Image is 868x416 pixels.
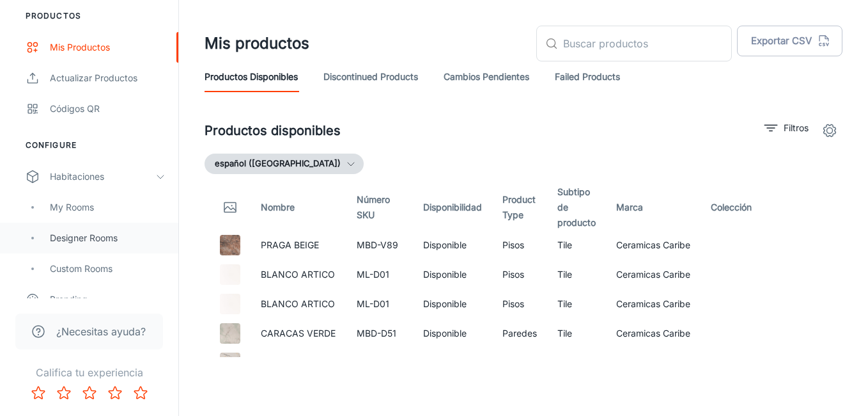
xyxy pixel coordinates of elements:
td: Disponible [413,348,492,378]
td: Pisos [492,230,547,260]
button: Rate 4 star [102,380,128,406]
h1: Mis productos [205,32,309,55]
button: Rate 3 star [77,380,102,406]
td: MBD-D51 [346,319,413,348]
svg: Thumbnail [222,200,238,215]
button: Rate 2 star [51,380,77,406]
div: Mis productos [50,40,166,54]
td: Disponible [413,260,492,289]
a: CARACAS VERDE [261,328,336,339]
div: My Rooms [50,200,166,214]
td: ML-D01 [346,260,413,289]
td: Pisos [492,289,547,319]
a: BLANCO ARTICO [261,298,335,309]
td: MBD-D29 [346,348,413,378]
a: Cambios pendientes [444,61,529,92]
td: Disponible [413,289,492,319]
td: Disponible [413,230,492,260]
td: Tile [547,319,606,348]
td: Paredes [492,319,547,348]
td: Pisos [492,348,547,378]
div: Branding [50,292,166,307]
td: Ceramicas Caribe [606,289,701,319]
th: Marca [606,184,701,230]
button: Exportar CSV [737,26,842,56]
button: filter [761,118,812,138]
div: Códigos QR [50,102,166,116]
h2: Productos disponibles [205,121,341,140]
td: Ceramicas Caribe [606,319,701,348]
th: Colección [701,184,767,230]
button: settings [817,118,842,143]
p: Filtros [784,121,809,135]
td: MBD-V89 [346,230,413,260]
button: Rate 1 star [26,380,51,406]
input: Buscar productos [563,26,732,61]
td: Tile [547,289,606,319]
button: español ([GEOGRAPHIC_DATA]) [205,154,364,174]
th: Product Type [492,184,547,230]
td: Ceramicas Caribe [606,230,701,260]
button: Rate 5 star [128,380,153,406]
th: Disponibilidad [413,184,492,230]
a: Failed Products [555,61,620,92]
th: Nombre [251,184,346,230]
div: Custom Rooms [50,262,166,276]
a: PRAGA BEIGE [261,239,319,250]
span: ¿Necesitas ayuda? [56,324,146,339]
th: Subtipo de producto [547,184,606,230]
td: Pisos [492,260,547,289]
p: Califica tu experiencia [10,365,168,380]
td: Disponible [413,319,492,348]
td: Tile [547,260,606,289]
div: Habitaciones [50,170,155,184]
td: Tile [547,230,606,260]
td: Ceramicas Caribe [606,260,701,289]
a: Productos disponibles [205,61,298,92]
a: Discontinued Products [323,61,418,92]
a: BLANCO ARTICO [261,269,335,280]
td: ML-D01 [346,289,413,319]
div: Actualizar productos [50,71,166,85]
div: Designer Rooms [50,231,166,245]
td: Tile [547,348,606,378]
th: Número SKU [346,184,413,230]
td: Ceramicas Caribe [606,348,701,378]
